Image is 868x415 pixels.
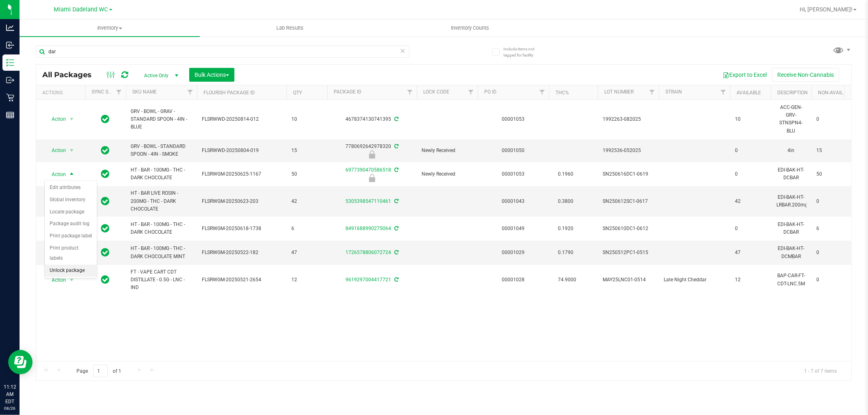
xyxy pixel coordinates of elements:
[380,20,560,37] a: Inventory Counts
[131,268,192,292] span: FT - VAPE CART CDT DISTILLATE - 0.5G - LNC - IND
[202,198,282,205] span: FLSRWGM-20250623-203
[203,90,255,96] a: Flourish Package ID
[265,24,315,32] span: Lab Results
[44,145,66,156] span: Action
[777,90,808,96] a: Description
[131,166,192,182] span: HT - BAR - 100MG - THC - DARK CHOCOLATE
[291,198,322,205] span: 42
[345,198,391,204] a: 5305398547110461
[45,182,97,194] li: Edit attributes
[45,242,97,265] li: Print product labels
[735,249,766,256] span: 47
[6,59,14,67] inline-svg: Inventory
[776,146,807,155] div: 4in
[93,365,108,377] input: 1
[554,168,577,180] span: 0.1960
[603,225,654,232] span: SN250610DC1-0612
[45,206,97,218] li: Locate package
[36,46,409,58] input: Search Package ID, Item Name, SKU, Lot or Part Number...
[326,150,418,159] div: Newly Received
[202,115,282,123] span: FLSRWWD-20250814-012
[665,89,682,95] a: Strain
[45,265,97,277] li: Unlock package
[603,249,654,256] span: SN250512PC1-0515
[554,274,580,286] span: 74.9000
[502,250,525,255] a: 00001029
[202,276,282,284] span: FLSRWGM-20250521-2654
[184,85,197,99] a: Filter
[393,116,398,122] span: Sync from Compliance System
[502,277,525,282] a: 00001028
[502,148,525,153] a: 00001050
[291,249,322,256] span: 47
[291,170,322,178] span: 50
[393,198,398,204] span: Sync from Compliance System
[737,90,761,96] a: Available
[20,20,200,37] a: Inventory
[54,6,108,13] span: Miami Dadeland WC
[735,147,766,154] span: 0
[816,147,847,154] span: 15
[502,116,525,122] a: 00001053
[101,223,110,234] span: In Sync
[393,143,398,149] span: Sync from Compliance System
[735,198,766,205] span: 42
[132,89,157,95] a: SKU Name
[4,383,16,405] p: 11:12 AM EDT
[202,225,282,232] span: FLSRWGM-20250618-1738
[202,147,282,154] span: FLSRWWD-20250804-019
[604,89,634,95] a: Lot Number
[202,249,282,256] span: FLSRWGM-20250522-182
[603,276,654,284] span: MAY25LNC01-0514
[776,103,807,136] div: ACC-GEN-GRV-STNSPN4-BLU
[502,171,525,177] a: 00001053
[816,249,847,256] span: 0
[67,145,77,156] span: select
[4,405,16,411] p: 08/26
[189,68,234,82] button: Bulk Actions
[291,115,322,123] span: 10
[776,271,807,288] div: BAP-CAR-FT-CDT-LNC.5M
[776,165,807,183] div: EDI-BAK-HT-DCBAR
[6,76,14,84] inline-svg: Outbound
[502,226,525,231] a: 00001049
[776,220,807,237] div: EDI-BAK-HT-DCBAR
[345,167,391,173] a: 6977390470586518
[101,168,110,180] span: In Sync
[101,113,110,125] span: In Sync
[195,72,229,78] span: Bulk Actions
[293,90,302,96] a: Qty
[8,350,33,374] iframe: Resource center
[45,194,97,206] li: Global inventory
[131,108,192,131] span: GRV - BOWL - GRAV - STANDARD SPOON - 4IN - BLUE
[502,198,525,204] a: 00001043
[131,221,192,236] span: HT - BAR - 100MG - THC - DARK CHOCOLATE
[67,274,77,286] span: select
[735,115,766,123] span: 10
[326,143,418,159] div: 7780692642978320
[603,115,654,123] span: 1992263-082025
[816,170,847,178] span: 50
[202,170,282,178] span: FLSRWGM-20250625-1167
[554,247,577,259] span: 0.1790
[67,113,77,125] span: select
[92,89,123,95] a: Sync Status
[42,70,100,79] span: All Packages
[101,145,110,156] span: In Sync
[345,250,391,255] a: 1726578806072724
[555,90,569,96] a: THC%
[816,198,847,205] span: 0
[776,193,807,210] div: EDI-BAK-HT-LRBAR.200mg
[345,226,391,231] a: 8491688990275064
[798,365,843,377] span: 1 - 7 of 7 items
[200,20,380,37] a: Lab Results
[291,147,322,154] span: 15
[440,24,501,32] span: Inventory Counts
[131,143,192,158] span: GRV - BOWL - STANDARD SPOON - 4IN - SMOKE
[422,147,473,154] span: Newly Received
[326,174,418,182] div: Newly Received
[645,85,659,99] a: Filter
[67,169,77,180] span: select
[42,90,82,96] div: Actions
[536,85,549,99] a: Filter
